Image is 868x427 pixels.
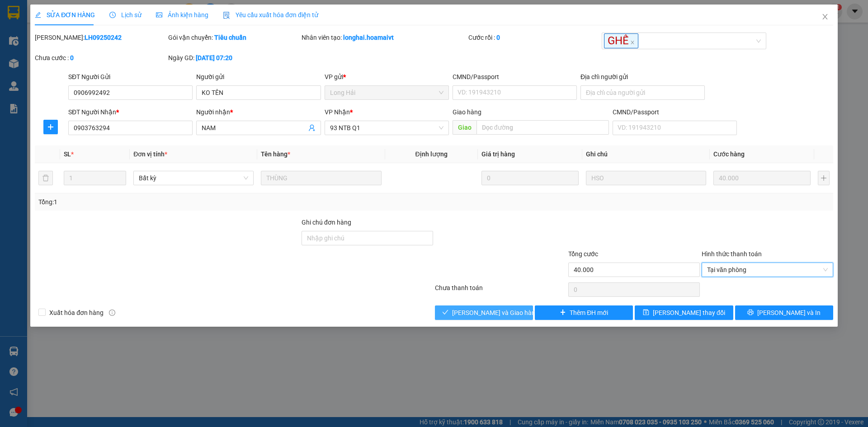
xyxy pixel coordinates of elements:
div: Nhân viên tạo: [302,33,467,42]
span: Định lượng [415,150,448,158]
span: SL [64,150,71,158]
span: save [643,309,649,316]
div: VP gửi [325,72,449,82]
input: VD: Bàn, Ghế [261,171,381,185]
input: Dọc đường [476,120,609,135]
label: Hình thức thanh toán [702,250,762,258]
input: Ghi Chú [586,171,706,185]
div: Chưa cước : [35,53,166,63]
span: close [821,13,829,20]
span: close [630,40,635,45]
div: CMND/Passport [613,107,737,117]
span: [PERSON_NAME] và Giao hàng [452,308,539,318]
img: icon [223,12,230,19]
button: Close [812,5,838,30]
input: Địa chỉ của người gửi [580,85,705,100]
span: picture [156,12,162,18]
span: Long Hải [330,86,443,99]
input: 0 [481,171,579,185]
b: 0 [70,54,74,61]
span: Yêu cầu xuất hóa đơn điện tử [223,11,318,19]
div: Gói vận chuyển: [168,33,300,42]
button: plus [818,171,830,185]
span: Xuất hóa đơn hàng [46,308,107,318]
div: Cước rồi : [468,33,600,42]
div: Người gửi [196,72,321,82]
span: Tại văn phòng [707,263,828,277]
span: check [442,309,448,316]
span: Ảnh kiện hàng [156,11,208,19]
th: Ghi chú [582,145,710,163]
span: printer [747,309,754,316]
label: Ghi chú đơn hàng [302,219,351,226]
span: edit [35,12,41,18]
button: delete [38,171,53,185]
div: Chưa thanh toán [434,283,567,299]
span: Cước hàng [713,150,745,158]
b: LH09250242 [85,34,122,41]
button: check[PERSON_NAME] và Giao hàng [435,305,533,320]
span: Bất kỳ [139,171,248,185]
b: [DATE] 07:20 [196,54,232,61]
span: Giao hàng [453,108,481,116]
button: plus [43,120,58,134]
button: plusThêm ĐH mới [535,305,633,320]
div: CMND/Passport [453,72,577,82]
span: VP Nhận [325,108,350,116]
span: Đơn vị tính [133,150,167,158]
span: Giá trị hàng [481,150,515,158]
span: plus [560,309,566,316]
button: save[PERSON_NAME] thay đổi [635,305,733,320]
div: SĐT Người Gửi [68,72,193,82]
b: 0 [496,34,500,41]
div: Tổng: 1 [38,197,335,207]
span: SỬA ĐƠN HÀNG [35,11,95,19]
button: printer[PERSON_NAME] và In [735,305,833,320]
span: [PERSON_NAME] và In [757,308,821,318]
div: Địa chỉ người gửi [580,72,705,82]
span: Giao [453,120,476,135]
span: plus [44,123,57,131]
b: Tiêu chuẩn [214,34,246,41]
input: Ghi chú đơn hàng [302,231,433,245]
span: user-add [308,124,316,131]
b: longhai.hoamaivt [343,34,394,41]
span: Lịch sử [109,11,142,19]
span: clock-circle [109,12,116,18]
div: [PERSON_NAME]: [35,33,166,42]
span: Tổng cước [568,250,598,258]
span: info-circle [109,310,115,316]
span: GHẾ [604,33,638,48]
input: 0 [713,171,811,185]
div: Ngày GD: [168,53,300,63]
span: 93 NTB Q1 [330,121,443,135]
div: SĐT Người Nhận [68,107,193,117]
span: Thêm ĐH mới [570,308,608,318]
span: [PERSON_NAME] thay đổi [653,308,725,318]
div: Người nhận [196,107,321,117]
span: Tên hàng [261,150,290,158]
